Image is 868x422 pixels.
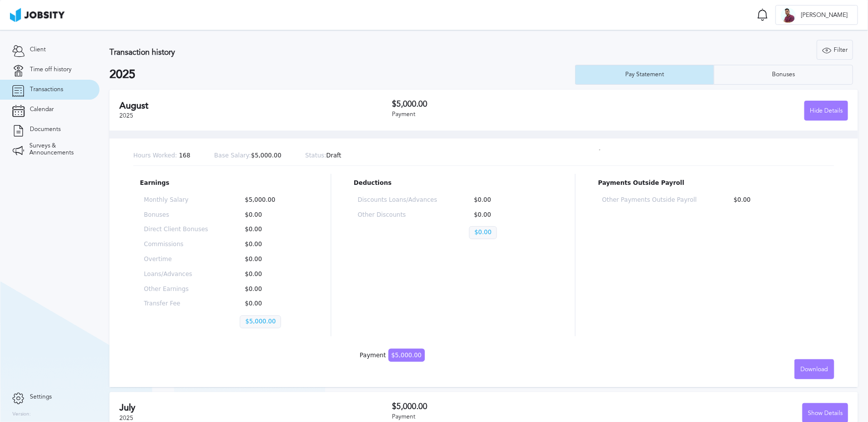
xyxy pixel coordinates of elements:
[119,112,133,119] span: 2025
[214,152,282,159] p: $5,000.00
[729,197,823,204] p: $0.00
[575,65,714,85] button: Pay Statement
[358,197,437,204] p: Discounts Loans/Advances
[29,142,87,156] span: Surveys & Announcements
[392,402,620,411] h3: $5,000.00
[240,315,281,328] p: $5,000.00
[794,359,834,379] button: Download
[358,212,437,219] p: Other Discounts
[109,68,575,82] h2: 2025
[30,46,46,53] span: Client
[392,414,620,421] div: Payment
[144,271,208,278] p: Loans/Advances
[119,415,133,422] span: 2025
[240,271,304,278] p: $0.00
[133,152,191,159] p: 168
[144,212,208,219] p: Bonuses
[620,71,669,78] div: Pay Statement
[109,48,516,57] h3: Transaction history
[392,111,620,118] div: Payment
[392,100,620,109] h3: $5,000.00
[804,101,848,121] button: Hide Details
[144,300,208,307] p: Transfer Fee
[30,106,54,113] span: Calendar
[144,197,208,204] p: Monthly Salary
[801,366,828,373] span: Download
[30,86,63,93] span: Transactions
[469,197,549,204] p: $0.00
[781,8,796,23] div: B
[305,152,342,159] p: Draft
[714,65,853,85] button: Bonuses
[817,40,853,60] button: Filter
[240,197,304,204] p: $5,000.00
[144,226,208,233] p: Direct Client Bonuses
[144,286,208,293] p: Other Earnings
[133,152,177,159] span: Hours Worked:
[12,412,31,418] label: Version:
[10,8,65,22] img: ab4bad089aa723f57921c736e9817d99.png
[360,352,424,359] div: Payment
[240,241,304,248] p: $0.00
[240,300,304,307] p: $0.00
[240,256,304,263] p: $0.00
[140,180,308,187] p: Earnings
[388,349,425,362] span: $5,000.00
[30,394,52,401] span: Settings
[469,226,497,239] p: $0.00
[144,256,208,263] p: Overtime
[119,403,392,413] h2: July
[214,152,251,159] span: Base Salary:
[598,180,828,187] p: Payments Outside Payroll
[240,286,304,293] p: $0.00
[354,180,552,187] p: Deductions
[240,212,304,219] p: $0.00
[767,71,800,78] div: Bonuses
[30,66,72,73] span: Time off history
[144,241,208,248] p: Commissions
[30,126,61,133] span: Documents
[240,226,304,233] p: $0.00
[775,5,858,25] button: B[PERSON_NAME]
[602,197,697,204] p: Other Payments Outside Payroll
[119,101,392,111] h2: August
[796,12,853,19] span: [PERSON_NAME]
[305,152,326,159] span: Status:
[469,212,549,219] p: $0.00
